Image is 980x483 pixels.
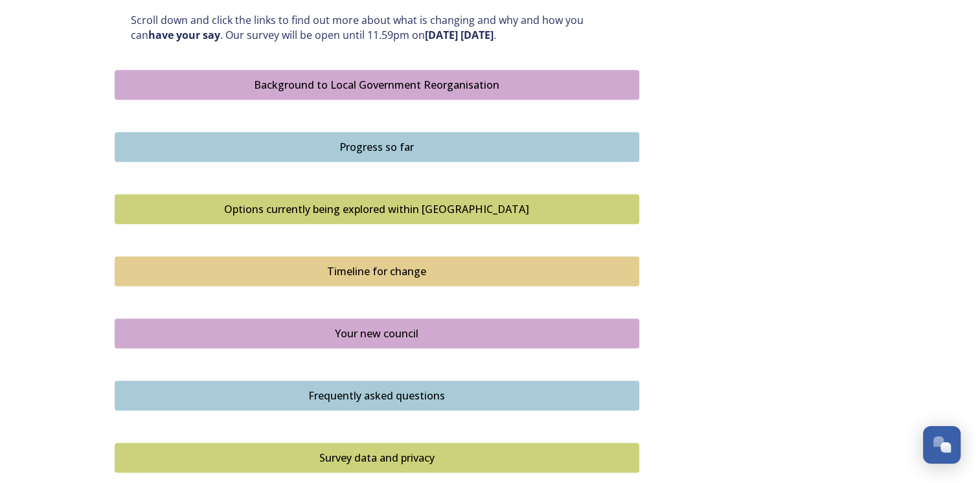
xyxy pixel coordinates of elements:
[148,28,220,42] strong: have your say
[122,450,632,466] div: Survey data and privacy
[131,13,623,42] p: Scroll down and click the links to find out more about what is changing and why and how you can ....
[115,70,639,100] button: Background to Local Government Reorganisation
[122,388,632,403] div: Frequently asked questions
[122,77,632,93] div: Background to Local Government Reorganisation
[115,194,639,224] button: Options currently being explored within West Sussex
[115,443,639,473] button: Survey data and privacy
[122,326,632,341] div: Your new council
[115,381,639,410] button: Frequently asked questions
[461,28,494,42] strong: [DATE]
[115,132,639,162] button: Progress so far
[923,426,961,464] button: Open Chat
[115,256,639,286] button: Timeline for change
[115,319,639,348] button: Your new council
[122,264,632,279] div: Timeline for change
[122,201,632,217] div: Options currently being explored within [GEOGRAPHIC_DATA]
[425,28,458,42] strong: [DATE]
[122,139,632,155] div: Progress so far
